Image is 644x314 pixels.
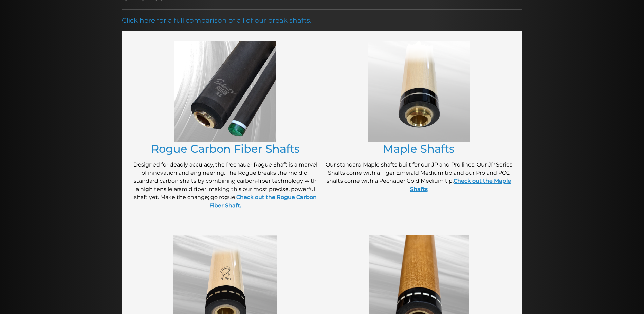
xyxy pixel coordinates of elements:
a: Click here for a full comparison of all of our break shafts. [122,16,311,24]
p: Our standard Maple shafts built for our JP and Pro lines. Our JP Series Shafts come with a Tiger ... [326,161,512,193]
a: Check out the Maple Shafts [410,178,511,192]
a: Maple Shafts [383,142,455,155]
p: Designed for deadly accuracy, the Pechauer Rogue Shaft is a marvel of innovation and engineering.... [132,161,319,210]
a: Rogue Carbon Fiber Shafts [151,142,300,155]
a: Check out the Rogue Carbon Fiber Shaft. [209,194,317,209]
